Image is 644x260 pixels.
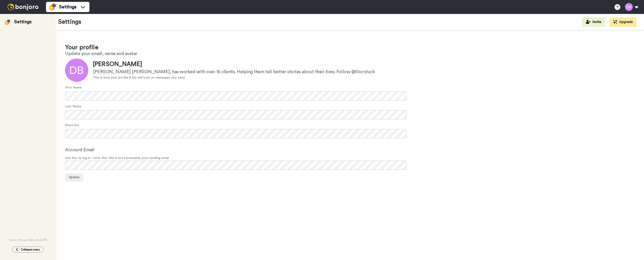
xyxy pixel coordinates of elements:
label: Last Name [65,104,81,109]
label: Account Email [65,146,95,153]
button: Update [65,173,83,182]
span: Use this to log in - note that this is not necessarily your sending email [65,156,635,161]
h2: Update your email, name and avatar [65,51,635,56]
img: bj-logo-header-white.svg [6,4,40,10]
div: Settings [14,19,32,25]
div: This is how your profile & bio will look on messages you send [93,75,375,80]
button: Collapse menu [12,247,44,253]
h1: Your profile [65,44,635,51]
h1: Settings [58,19,81,25]
span: Settings [59,4,76,10]
span: Update [69,176,79,179]
div: [PERSON_NAME] [PERSON_NAME], has worked with over 1k clients. Helping them tell better stories ab... [93,69,375,75]
label: First Name [65,85,82,90]
span: Collapse menu [21,248,40,251]
button: Upgrade [610,17,637,27]
button: Invite [582,17,605,27]
img: settings-colored.svg [49,3,56,11]
label: Short bio [65,123,79,128]
div: [PERSON_NAME] [93,60,375,69]
img: settings-colored.svg [5,19,10,25]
